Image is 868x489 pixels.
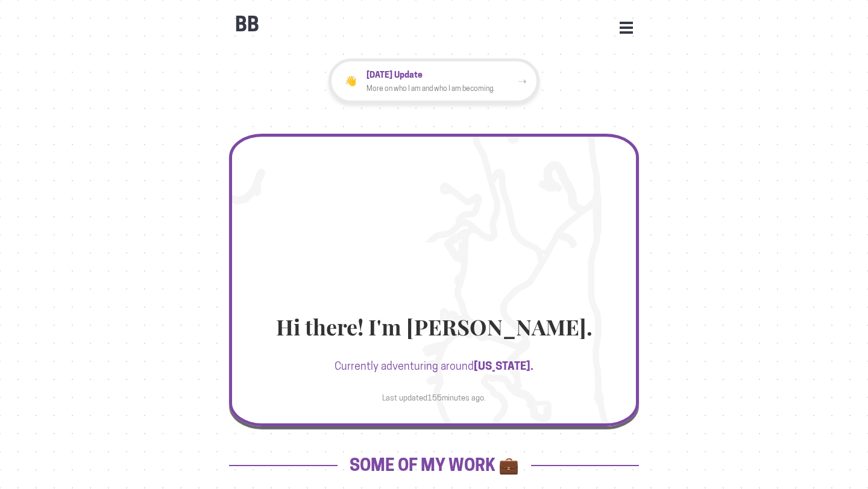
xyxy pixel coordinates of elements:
[235,13,259,36] b: BB
[335,360,533,372] a: Currently adventuring around
[229,456,639,475] h2: Some of my work 💼
[366,83,518,95] p: More on who I am and who I am becoming.
[241,391,627,402] p: Last updated 155 minutes ago.
[241,315,627,339] h1: Hi there! I'm [PERSON_NAME].
[229,134,639,426] a: Hi there! I'm [PERSON_NAME].Currently adventuring around[US_STATE].Last updated155minutes ago.
[229,58,639,104] a: 👋[DATE] UpdateMore on who I am and who I am becoming.➝
[341,72,360,91] div: 👋
[518,72,527,90] div: ➝
[620,22,633,33] button: Open Menu
[474,360,533,372] b: [US_STATE].
[366,67,518,81] p: [DATE] Update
